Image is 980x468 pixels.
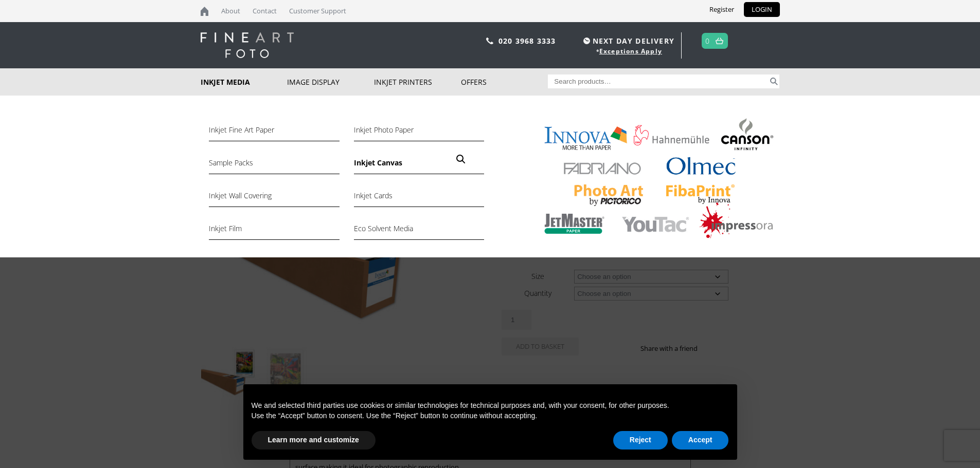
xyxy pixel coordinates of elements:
a: Inkjet Canvas [354,157,484,174]
button: Search [768,74,780,88]
a: Inkjet Media [201,68,288,96]
img: phone.svg [486,38,493,44]
a: View full-screen image gallery [452,150,470,169]
a: Offers [461,68,548,96]
a: Inkjet Wall Covering [209,190,339,207]
a: Sample Packs [209,157,339,174]
a: 0 [705,33,710,48]
p: Use the “Accept” button to consent. Use the “Reject” button to continue without accepting. [252,411,729,421]
a: Inkjet Fine Art Paper [209,124,339,141]
a: Image Display [287,68,374,96]
button: Accept [672,431,729,450]
a: Register [702,2,742,17]
a: Inkjet Photo Paper [354,124,484,141]
a: Inkjet Printers [374,68,461,96]
span: NEXT DAY DELIVERY [581,35,674,47]
a: Inkjet Film [209,222,339,240]
img: logo-white.svg [201,32,294,58]
a: Eco Solvent Media [354,222,484,240]
a: 020 3968 3333 [498,36,556,46]
a: Inkjet Cards [354,190,484,207]
img: basket.svg [716,38,723,44]
button: Learn more and customize [252,431,376,450]
input: Search products… [548,74,768,88]
div: Notice [235,376,745,468]
img: Inkjet-Media_brands-from-fine-art-foto-3.jpg [531,116,780,245]
button: Reject [613,431,668,450]
a: Exceptions Apply [599,47,662,55]
a: LOGIN [744,2,780,17]
img: time.svg [583,38,590,44]
p: We and selected third parties use cookies or similar technologies for technical purposes and, wit... [252,401,729,411]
